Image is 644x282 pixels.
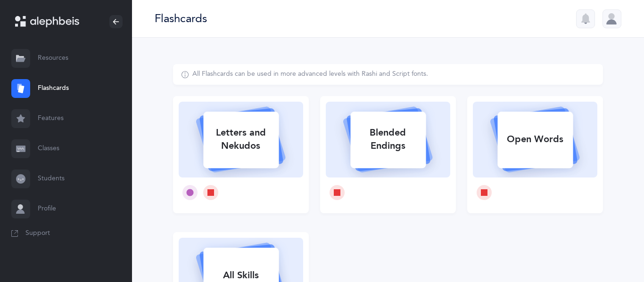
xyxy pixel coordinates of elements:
div: Flashcards [155,11,207,26]
span: Support [25,229,50,238]
div: All Flashcards can be used in more advanced levels with Rashi and Script fonts. [192,70,428,79]
div: Open Words [497,127,573,152]
div: Blended Endings [350,121,426,158]
div: Letters and Nekudos [203,121,279,158]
